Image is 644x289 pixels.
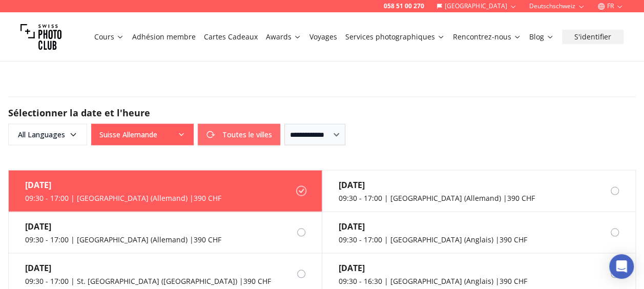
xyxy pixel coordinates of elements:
a: Awards [266,32,301,42]
button: Voyages [305,30,341,44]
button: Rencontrez-nous [449,30,525,44]
div: 09:30 - 17:00 | [GEOGRAPHIC_DATA] (Anglais) | 390 CHF [339,234,527,244]
a: Services photographiques [345,32,445,42]
button: Adhésion membre [128,30,200,44]
a: 058 51 00 270 [384,2,424,10]
button: Suisse Allemande [91,123,194,145]
div: 09:30 - 16:30 | [GEOGRAPHIC_DATA] (Anglais) | 390 CHF [339,276,527,286]
div: [DATE] [25,220,221,232]
button: Toutes le villes [198,123,280,145]
div: 09:30 - 17:00 | [GEOGRAPHIC_DATA] (Allemand) | 390 CHF [25,193,221,203]
div: [DATE] [25,178,221,191]
button: S'identifier [562,30,624,44]
a: Cartes Cadeaux [204,32,258,42]
div: 09:30 - 17:00 | St. [GEOGRAPHIC_DATA] ([GEOGRAPHIC_DATA]) | 390 CHF [25,276,271,286]
div: [DATE] [339,261,527,274]
a: Cours [94,32,124,42]
button: Blog [525,30,558,44]
a: Blog [529,32,554,42]
div: 09:30 - 17:00 | [GEOGRAPHIC_DATA] (Allemand) | 390 CHF [339,193,535,203]
span: All Languages [10,125,86,143]
img: Swiss photo club [20,16,61,57]
a: Adhésion membre [132,32,196,42]
button: Cartes Cadeaux [200,30,262,44]
div: [DATE] [339,178,535,191]
h2: Sélectionner la date et l'heure [8,105,636,119]
a: Rencontrez-nous [453,32,521,42]
button: Awards [262,30,305,44]
div: [DATE] [25,261,271,274]
a: Voyages [309,32,337,42]
button: All Languages [8,123,87,145]
button: Cours [90,30,128,44]
button: Services photographiques [341,30,449,44]
div: Open Intercom Messenger [609,254,634,279]
div: 09:30 - 17:00 | [GEOGRAPHIC_DATA] (Allemand) | 390 CHF [25,234,221,244]
div: [DATE] [339,220,527,232]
